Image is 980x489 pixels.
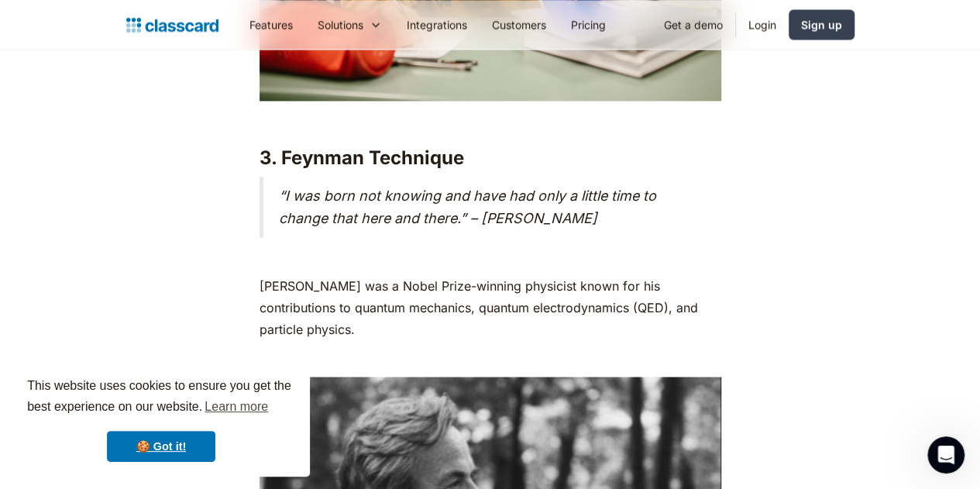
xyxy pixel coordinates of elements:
[279,187,656,226] em: “I was born not knowing and have had only a little time to change that here and there.” – [PERSON...
[318,16,363,33] div: Solutions
[652,7,735,42] a: Get a demo
[305,7,394,42] div: Solutions
[107,431,215,462] a: dismiss cookie message
[260,274,721,339] p: [PERSON_NAME] was a Nobel Prize-winning physicist known for his contributions to quantum mechanic...
[126,14,218,36] a: home
[202,395,270,418] a: learn more about cookies
[260,245,721,267] p: ‍
[394,7,480,42] a: Integrations
[27,377,295,418] span: This website uses cookies to ensure you get the best experience on our website.
[480,7,559,42] a: Customers
[260,347,721,369] p: ‍
[736,7,789,42] a: Login
[237,7,305,42] a: Features
[801,16,842,33] div: Sign up
[927,436,965,474] iframe: Intercom live chat
[789,9,854,40] a: Sign up
[260,146,721,169] h3: 3. Feynman Technique
[559,7,618,42] a: Pricing
[260,108,721,130] p: ‍
[12,362,310,477] div: cookieconsent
